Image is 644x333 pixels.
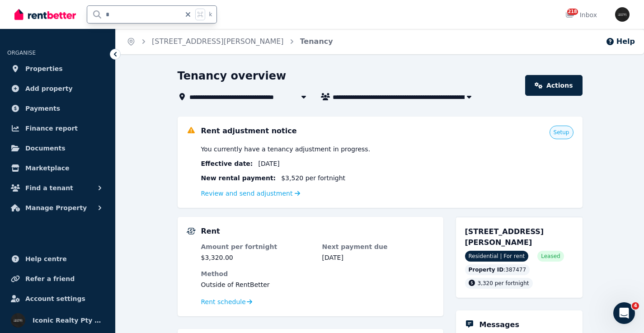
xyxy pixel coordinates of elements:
span: 218 [567,9,578,15]
span: Property ID [469,266,504,273]
span: Manage Property [25,202,87,213]
a: Documents [7,139,108,157]
iframe: Intercom live chat [613,302,635,324]
a: Finance report [7,119,108,137]
span: Documents [25,143,66,154]
span: Leased [541,253,560,260]
a: Marketplace [7,159,108,177]
span: k [209,11,212,18]
h1: Tenancy overview [178,69,287,83]
img: Rental Payments [187,228,196,235]
span: [STREET_ADDRESS][PERSON_NAME] [465,227,544,247]
div: Inbox [565,10,597,19]
a: Rent schedule [201,297,253,306]
span: Residential | For rent [465,251,529,262]
span: You currently have a tenancy adjustment in progress. [201,145,371,154]
span: Rent schedule [201,297,246,306]
a: Actions [525,75,582,96]
h5: Rent [201,226,220,237]
a: Add property [7,80,108,98]
a: Properties [7,60,108,78]
img: Iconic Realty Pty Ltd [11,313,25,328]
a: [STREET_ADDRESS][PERSON_NAME] [152,37,284,46]
a: Help centre [7,250,108,268]
span: [DATE] [258,159,279,168]
dt: Method [201,269,434,278]
span: Marketplace [25,163,69,174]
span: 4 [632,302,639,310]
span: ORGANISE [7,50,36,56]
span: Add property [25,83,73,94]
h5: Messages [479,319,519,330]
dd: [DATE] [322,253,434,262]
a: Review and send adjustment [201,190,301,197]
span: Finance report [25,123,78,134]
span: Effective date : [201,159,253,168]
dd: Outside of RentBetter [201,280,434,289]
a: Tenancy [300,37,333,46]
button: Manage Property [7,199,108,217]
img: Iconic Realty Pty Ltd [615,7,630,22]
span: New rental payment: [201,174,276,183]
span: Help centre [25,253,67,264]
h5: Rent adjustment notice [201,126,297,136]
span: Refer a friend [25,273,75,284]
span: $3,520 per fortnight [281,174,345,183]
span: Setup [554,129,569,136]
dd: $3,320.00 [201,253,313,262]
span: Find a tenant [25,183,73,193]
button: Help [606,36,635,47]
button: Find a tenant [7,179,108,197]
span: Account settings [25,293,85,304]
dt: Amount per fortnight [201,242,313,251]
a: Payments [7,99,108,117]
div: : 387477 [465,264,530,275]
dt: Next payment due [322,242,434,251]
nav: Breadcrumb [116,29,344,54]
span: Payments [25,103,60,114]
span: 3,320 per fortnight [478,280,529,286]
img: RentBetter [14,8,76,21]
a: Refer a friend [7,270,108,288]
a: Account settings [7,290,108,308]
span: Iconic Realty Pty Ltd [33,315,104,326]
span: Properties [25,63,63,74]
